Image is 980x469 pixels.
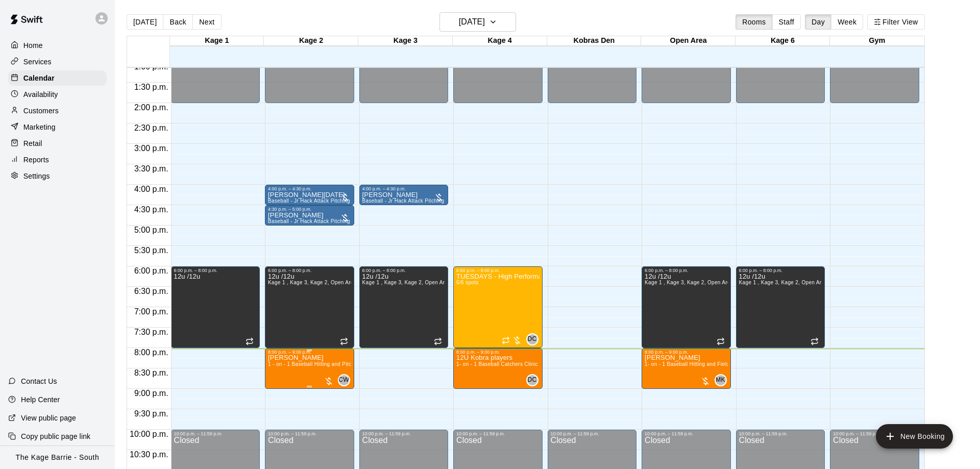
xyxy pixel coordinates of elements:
[739,268,822,273] div: 6:00 p.m. – 8:00 p.m.
[547,36,642,46] div: Kobras Den
[717,337,725,345] span: Recurring event
[456,268,540,273] div: 6:00 p.m. – 8:00 p.m.
[268,350,351,355] div: 8:00 p.m. – 9:00 p.m.
[642,266,731,348] div: 6:00 p.m. – 8:00 p.m.: 12u /12u
[132,185,171,193] span: 4:00 p.m.
[192,14,221,30] button: Next
[268,207,351,212] div: 4:30 p.m. – 5:00 p.m.
[456,431,540,436] div: 10:00 p.m. – 11:59 p.m.
[23,57,52,67] p: Services
[551,431,634,436] div: 10:00 p.m. – 11:59 p.m.
[338,375,349,385] span: CW
[719,374,727,386] span: Marcus Knecht
[163,14,193,30] button: Back
[132,348,171,357] span: 8:00 p.m.
[526,333,538,345] div: Dionysius Chialtas
[174,431,257,436] div: 10:00 p.m. – 11:59 p.m.
[362,186,446,191] div: 4:00 p.m. – 4:30 p.m.
[8,119,107,135] div: Marketing
[716,375,725,385] span: MK
[362,198,467,204] span: Baseball - Jr Hack Attack Pitching Machine
[528,334,537,344] span: DC
[715,374,727,386] div: Marcus Knecht
[830,36,924,46] div: Gym
[530,374,538,386] span: Dionysius Chialtas
[23,40,43,51] p: Home
[453,348,543,389] div: 8:00 p.m. – 9:00 p.m.: 12U Kobra players
[456,350,540,355] div: 8:00 p.m. – 9:00 p.m.
[132,287,171,295] span: 6:30 p.m.
[132,307,171,316] span: 7:00 p.m.
[268,218,372,224] span: Baseball - Jr Hack Attack Pitching Machine
[439,12,516,32] button: [DATE]
[645,268,728,273] div: 6:00 p.m. – 8:00 p.m.
[132,103,171,112] span: 2:00 p.m.
[362,268,446,273] div: 6:00 p.m. – 8:00 p.m.
[132,83,171,91] span: 1:30 p.m.
[127,14,163,30] button: [DATE]
[456,280,479,285] span: 6/6 spots filled
[867,14,924,30] button: Filter View
[127,450,171,459] span: 10:30 p.m.
[268,198,372,204] span: Baseball - Jr Hack Attack Pitching Machine
[459,15,485,29] h6: [DATE]
[265,348,354,389] div: 8:00 p.m. – 9:00 p.m.: Loreta Palmeri
[8,54,107,69] a: Services
[265,205,354,226] div: 4:30 p.m. – 5:00 p.m.: Jake Logie
[362,431,446,436] div: 10:00 p.m. – 11:59 p.m.
[362,280,472,285] span: Kage 1 , Kage 3, Kage 2, Open Area, Kage 6
[358,36,453,46] div: Kage 3
[132,164,171,173] span: 3:30 p.m.
[21,376,57,386] p: Contact Us
[268,361,377,367] span: 1 - on - 1 Baseball Hitting and Pitching Clinic
[23,138,42,149] p: Retail
[833,431,916,436] div: 10:00 p.m. – 11:59 p.m.
[645,361,751,367] span: 1- on - 1 Baseball Hitting and Fielding Clinic
[23,171,50,181] p: Settings
[132,246,171,255] span: 5:30 p.m.
[359,266,449,348] div: 6:00 p.m. – 8:00 p.m.: 12u /12u
[530,333,538,345] span: Dionysius Chialtas
[8,103,107,118] a: Customers
[132,368,171,377] span: 8:30 p.m.
[268,268,351,273] div: 6:00 p.m. – 8:00 p.m.
[736,14,772,30] button: Rooms
[132,328,171,336] span: 7:30 p.m.
[8,152,107,167] a: Reports
[132,226,171,234] span: 5:00 p.m.
[8,87,107,102] a: Availability
[8,168,107,184] a: Settings
[645,431,728,436] div: 10:00 p.m. – 11:59 p.m.
[739,431,822,436] div: 10:00 p.m. – 11:59 p.m.
[268,280,377,285] span: Kage 1 , Kage 3, Kage 2, Open Area, Kage 6
[340,337,348,345] span: Recurring event
[736,36,830,46] div: Kage 6
[8,70,107,86] a: Calendar
[23,122,56,132] p: Marketing
[171,266,260,348] div: 6:00 p.m. – 8:00 p.m.: 12u /12u
[502,336,510,344] span: Recurring event
[268,431,351,436] div: 10:00 p.m. – 11:59 p.m.
[831,14,863,30] button: Week
[16,452,100,463] p: The Kage Barrie - South
[453,266,543,348] div: 6:00 p.m. – 8:00 p.m.: TUESDAYS - High Performance Catchers Program - Baseball Program - 12U - 14U
[8,38,107,53] a: Home
[132,144,171,153] span: 3:00 p.m.
[265,185,354,205] div: 4:00 p.m. – 4:30 p.m.: Mauro Natale
[246,337,254,345] span: Recurring event
[359,185,449,205] div: 4:00 p.m. – 4:30 p.m.: Lucas Sproule
[772,14,801,30] button: Staff
[132,389,171,398] span: 9:00 p.m.
[453,36,547,46] div: Kage 4
[736,266,825,348] div: 6:00 p.m. – 8:00 p.m.: 12u /12u
[805,14,831,30] button: Day
[739,280,848,285] span: Kage 1 , Kage 3, Kage 2, Open Area, Kage 6
[132,205,171,214] span: 4:30 p.m.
